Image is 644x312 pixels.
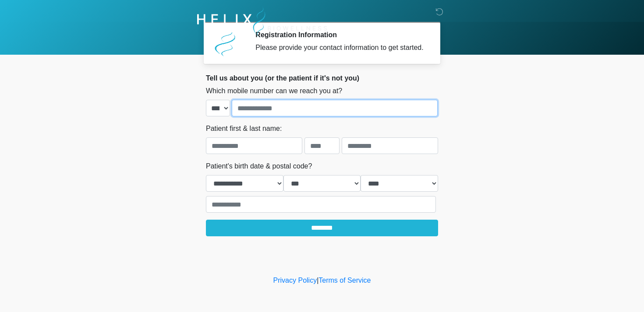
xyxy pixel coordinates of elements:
[206,161,312,172] label: Patient's birth date & postal code?
[206,123,282,134] label: Patient first & last name:
[255,42,425,53] div: Please provide your contact information to get started.
[197,7,327,38] img: Helix Biowellness Logo
[273,277,317,284] a: Privacy Policy
[317,277,318,284] a: |
[206,74,438,82] h2: Tell us about you (or the patient if it's not you)
[318,277,371,284] a: Terms of Service
[206,86,342,96] label: Which mobile number can we reach you at?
